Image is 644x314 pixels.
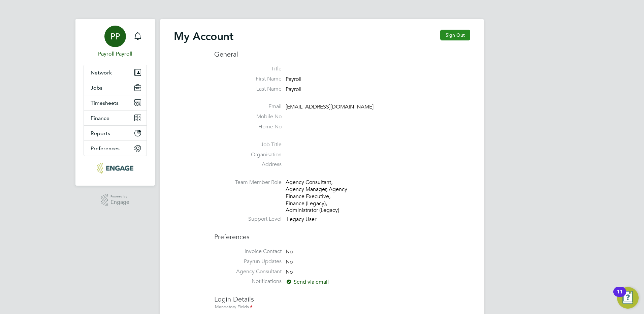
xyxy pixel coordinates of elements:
[286,86,301,93] span: Payroll
[91,130,110,136] span: Reports
[214,103,282,110] label: Email
[214,258,282,265] label: Payrun Updates
[91,115,109,121] span: Finance
[214,161,282,168] label: Address
[110,199,129,205] span: Engage
[214,141,282,148] label: Job Title
[286,76,301,83] span: Payroll
[84,111,147,125] button: Finance
[101,194,130,207] a: Powered byEngage
[174,30,233,43] h2: My Account
[617,292,623,301] div: 11
[84,163,147,174] a: Go to home page
[286,104,374,111] span: [EMAIL_ADDRESS][DOMAIN_NAME]
[84,65,147,80] button: Network
[91,145,120,152] span: Preferences
[84,26,147,58] a: PPPayroll Payroll
[286,248,293,255] span: No
[110,194,129,199] span: Powered by
[214,304,470,311] div: Mandatory Fields
[91,85,102,91] span: Jobs
[214,65,282,72] label: Title
[214,179,282,186] label: Team Member Role
[214,288,470,311] h3: Login Details
[617,287,639,309] button: Open Resource Center, 11 new notifications
[110,32,120,41] span: PP
[84,50,147,58] span: Payroll Payroll
[286,279,329,285] span: Send via email
[84,141,147,156] button: Preferences
[214,151,282,158] label: Organisation
[214,86,282,93] label: Last Name
[84,80,147,95] button: Jobs
[214,113,282,120] label: Mobile No
[214,216,282,223] label: Support Level
[91,100,119,106] span: Timesheets
[214,75,282,83] label: First Name
[214,248,282,255] label: Invoice Contact
[214,226,470,241] h3: Preferences
[84,95,147,110] button: Timesheets
[286,258,293,265] span: No
[84,126,147,140] button: Reports
[97,163,133,174] img: txmrecruit-logo-retina.png
[286,269,293,275] span: No
[214,50,470,59] h3: General
[214,278,282,285] label: Notifications
[214,268,282,275] label: Agency Consultant
[75,19,155,186] nav: Main navigation
[214,123,282,130] label: Home No
[91,69,112,76] span: Network
[286,179,350,214] div: Agency Consultant, Agency Manager, Agency Finance Executive, Finance (Legacy), Administrator (Leg...
[287,216,316,223] span: Legacy User
[440,30,470,40] button: Sign Out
